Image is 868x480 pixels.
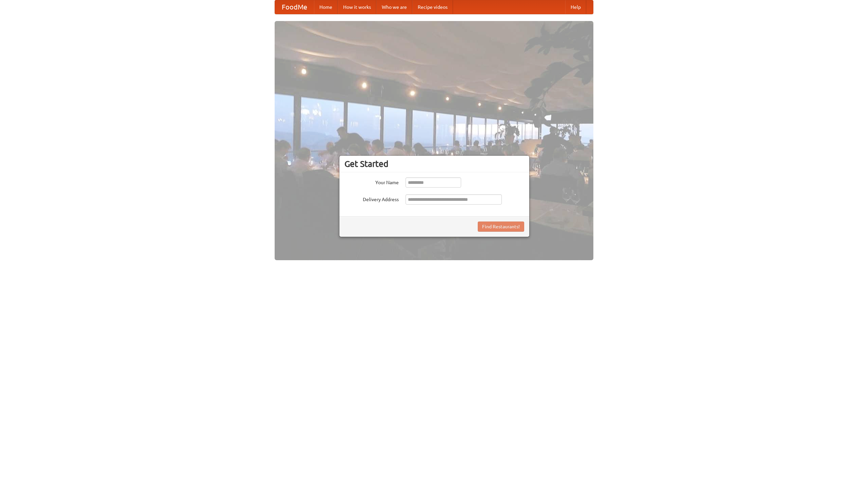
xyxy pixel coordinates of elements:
a: Who we are [376,0,412,14]
h3: Get Started [344,159,524,169]
a: Home [314,0,338,14]
a: Recipe videos [412,0,453,14]
label: Your Name [344,177,399,186]
button: Find Restaurants! [478,222,524,232]
a: How it works [338,0,376,14]
a: Help [565,0,586,14]
label: Delivery Address [344,194,399,203]
a: FoodMe [275,0,314,14]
